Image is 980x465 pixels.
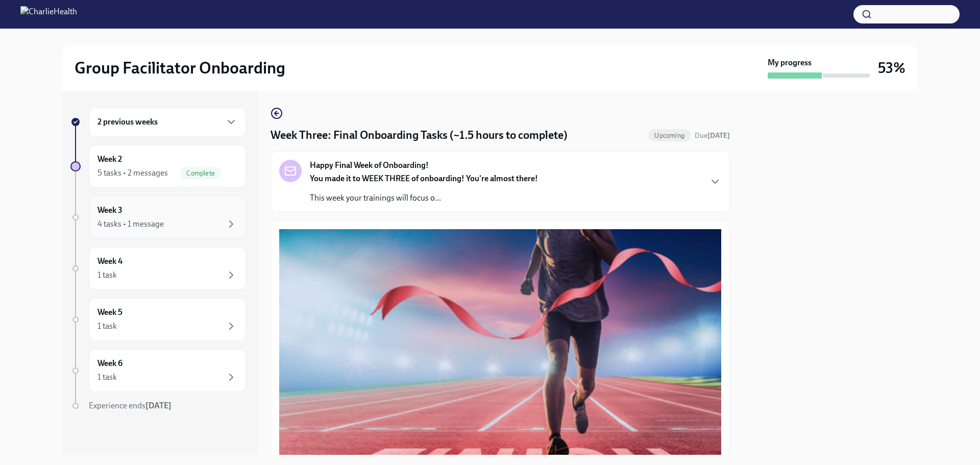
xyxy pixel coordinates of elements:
[70,298,246,341] a: Week 51 task
[271,128,568,143] h4: Week Three: Final Onboarding Tasks (~1.5 hours to complete)
[707,131,730,140] strong: [DATE]
[97,256,122,267] h6: Week 4
[75,58,285,78] h2: Group Facilitator Onboarding
[97,218,164,230] div: 4 tasks • 1 message
[97,372,117,383] div: 1 task
[70,247,246,290] a: Week 41 task
[310,174,538,183] strong: You made it to WEEK THREE of onboarding! You're almost there!
[70,145,246,188] a: Week 25 tasks • 2 messagesComplete
[310,192,538,204] p: This week your trainings will focus o...
[20,6,77,22] img: CharlieHealth
[97,154,122,165] h6: Week 2
[145,401,171,410] strong: [DATE]
[89,107,246,137] div: 2 previous weeks
[70,196,246,239] a: Week 34 tasks • 1 message
[97,116,158,128] h6: 2 previous weeks
[180,169,221,177] span: Complete
[310,160,429,171] strong: Happy Final Week of Onboarding!
[695,131,730,140] span: September 27th, 2025 10:00
[768,57,812,68] strong: My progress
[97,270,117,281] div: 1 task
[97,167,168,179] div: 5 tasks • 2 messages
[97,321,117,332] div: 1 task
[70,349,246,392] a: Week 61 task
[97,358,122,369] h6: Week 6
[878,59,905,77] h3: 53%
[648,132,691,139] span: Upcoming
[695,131,730,140] span: Due
[89,401,171,410] span: Experience ends
[97,307,122,318] h6: Week 5
[97,205,122,216] h6: Week 3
